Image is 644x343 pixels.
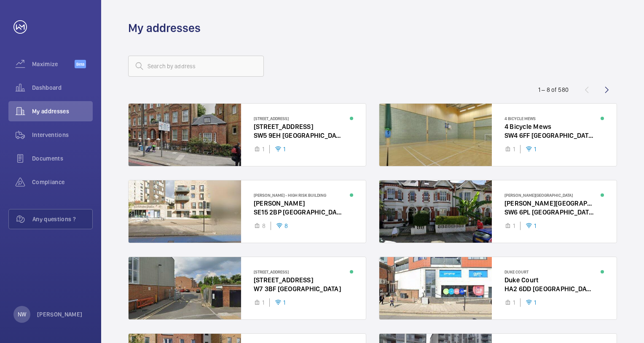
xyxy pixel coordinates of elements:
span: Maximize [32,60,75,68]
span: Beta [75,60,86,68]
span: Documents [32,154,93,163]
span: Any questions ? [32,215,92,223]
h1: My addresses [128,20,201,36]
input: Search by address [128,56,264,77]
div: 1 – 8 of 580 [538,86,569,94]
p: [PERSON_NAME] [37,310,83,319]
span: Dashboard [32,83,93,92]
span: Interventions [32,131,93,139]
span: My addresses [32,107,93,115]
p: NW [18,310,26,319]
span: Compliance [32,178,93,186]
